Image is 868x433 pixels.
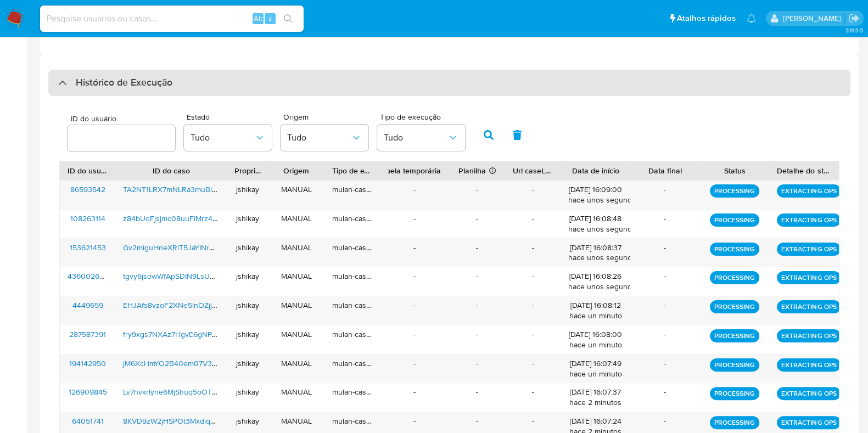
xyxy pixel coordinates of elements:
span: s [268,13,272,24]
button: search-icon [277,11,299,26]
span: Atalhos rápidos [677,13,736,24]
span: Alt [254,13,262,24]
a: Sair [848,13,860,24]
input: Pesquise usuários ou casos... [40,12,304,26]
span: 3.163.0 [845,26,863,35]
a: Notificações [747,14,756,23]
p: jonathan.shikay@mercadolivre.com [782,13,844,24]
